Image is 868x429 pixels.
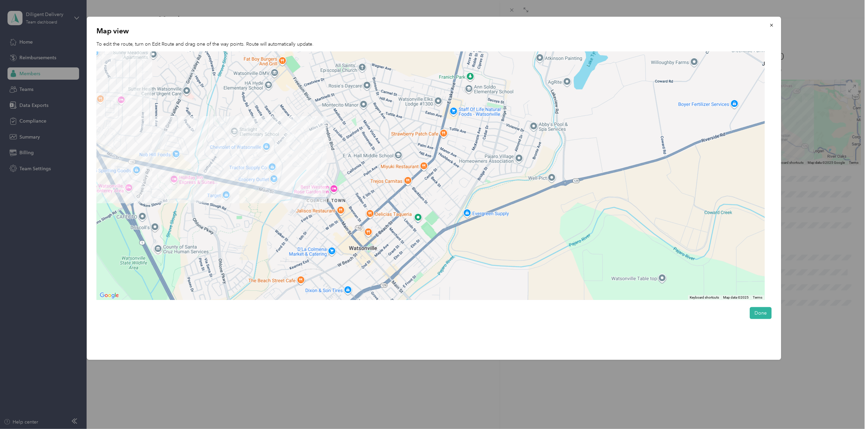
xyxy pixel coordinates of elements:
[753,296,763,299] a: Terms (opens in new tab)
[830,391,868,429] iframe: Everlance-gr Chat Button Frame
[96,41,772,48] p: To edit the route, turn on Edit Route and drag one of the way points. Route will automatically up...
[690,295,719,300] button: Keyboard shortcuts
[750,307,772,319] button: Done
[98,291,121,300] a: Open this area in Google Maps (opens a new window)
[96,26,772,36] p: Map view
[723,296,749,299] span: Map data ©2025
[98,291,121,300] img: Google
